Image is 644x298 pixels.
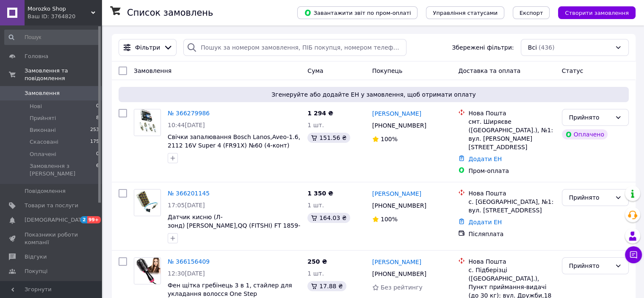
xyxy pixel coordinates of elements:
[25,216,87,224] span: [DEMOGRAPHIC_DATA]
[381,216,398,223] span: 100%
[96,114,99,122] span: 8
[168,270,205,277] span: 12:30[DATE]
[565,10,629,16] span: Створити замовлення
[370,200,428,212] div: [PHONE_NUMBER]
[134,189,160,216] img: Фото товару
[4,30,100,45] input: Пошук
[307,67,323,74] span: Cума
[168,202,205,209] span: 17:05[DATE]
[134,67,171,74] span: Замовлення
[183,39,406,56] input: Пошук за номером замовлення, ПІБ покупця, номером телефону, Email, номером накладної
[168,110,210,117] a: № 366279986
[528,43,537,52] span: Всі
[80,216,87,223] span: 2
[381,284,423,291] span: Без рейтингу
[539,44,555,51] span: (436)
[550,9,636,16] a: Створити замовлення
[87,216,101,223] span: 99+
[558,6,636,19] button: Створити замовлення
[426,6,504,19] button: Управління статусами
[468,156,502,162] a: Додати ЕН
[307,258,327,265] span: 250 ₴
[25,89,60,97] span: Замовлення
[168,134,300,157] a: Свічки запалювання Bosсh Lanos,Aveo-1.6, 2112 16V Super 4 (FR91X) №60 (4-конт) BOSCH
[168,190,210,197] a: № 366201145
[297,6,417,19] button: Завантажити звіт по пром-оплаті
[372,189,421,198] a: [PERSON_NAME]
[468,117,555,151] div: смт. Ширяєве ([GEOGRAPHIC_DATA].), №1: вул. [PERSON_NAME][STREET_ADDRESS]
[30,162,96,178] span: Замовлення з [PERSON_NAME]
[468,167,555,175] div: Пром-оплата
[468,198,555,214] div: с. [GEOGRAPHIC_DATA], №1: вул. [STREET_ADDRESS]
[468,230,555,238] div: Післяплата
[468,109,555,117] div: Нова Пошта
[168,282,292,297] a: Фен щітка гребінець 3 в 1, стайлер для укладання волосся One Step
[134,109,160,136] img: Фото товару
[127,8,213,18] h1: Список замовлень
[25,67,102,82] span: Замовлення та повідомлення
[30,150,56,158] span: Оплачені
[307,281,346,291] div: 17.88 ₴
[625,246,642,263] button: Чат з покупцем
[372,109,421,118] a: [PERSON_NAME]
[96,103,99,110] span: 0
[307,190,333,197] span: 1 350 ₴
[307,202,324,209] span: 1 шт.
[90,138,99,146] span: 175
[569,193,611,202] div: Прийнято
[25,202,78,209] span: Товари та послуги
[168,214,300,237] a: Датчик кисню (Л-зонд) [PERSON_NAME],QQ (FITSHI) FT 1859-88LC
[25,267,47,275] span: Покупці
[307,122,324,128] span: 1 шт.
[307,133,350,143] div: 151.56 ₴
[96,162,99,178] span: 6
[569,113,611,122] div: Прийнято
[307,270,324,277] span: 1 шт.
[468,219,502,226] a: Додати ЕН
[30,126,56,134] span: Виконані
[370,120,428,131] div: [PHONE_NUMBER]
[134,258,160,284] img: Фото товару
[30,103,42,110] span: Нові
[307,213,350,223] div: 164.03 ₴
[513,6,550,19] button: Експорт
[30,114,56,122] span: Прийняті
[168,122,205,128] span: 10:44[DATE]
[134,189,161,216] a: Фото товару
[30,138,58,146] span: Скасовані
[122,90,625,99] span: Згенеруйте або додайте ЕН у замовлення, щоб отримати оплату
[562,129,608,139] div: Оплачено
[304,9,411,17] span: Завантажити звіт по пром-оплаті
[90,126,99,134] span: 253
[569,261,611,270] div: Прийнято
[452,43,514,52] span: Збережені фільтри:
[134,109,161,136] a: Фото товару
[25,231,78,246] span: Показники роботи компанії
[468,189,555,198] div: Нова Пошта
[370,268,428,280] div: [PHONE_NUMBER]
[381,136,398,142] span: 100%
[25,253,47,261] span: Відгуки
[307,110,333,117] span: 1 294 ₴
[96,150,99,158] span: 0
[433,10,498,16] span: Управління статусами
[458,67,520,74] span: Доставка та оплата
[28,13,102,20] div: Ваш ID: 3764820
[135,43,160,52] span: Фільтри
[25,187,66,195] span: Повідомлення
[520,10,543,16] span: Експорт
[562,67,583,74] span: Статус
[372,258,421,266] a: [PERSON_NAME]
[25,53,48,60] span: Головна
[168,258,210,265] a: № 366156409
[134,257,161,284] a: Фото товару
[468,257,555,266] div: Нова Пошта
[28,5,91,13] span: Morozko Shop
[372,67,402,74] span: Покупець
